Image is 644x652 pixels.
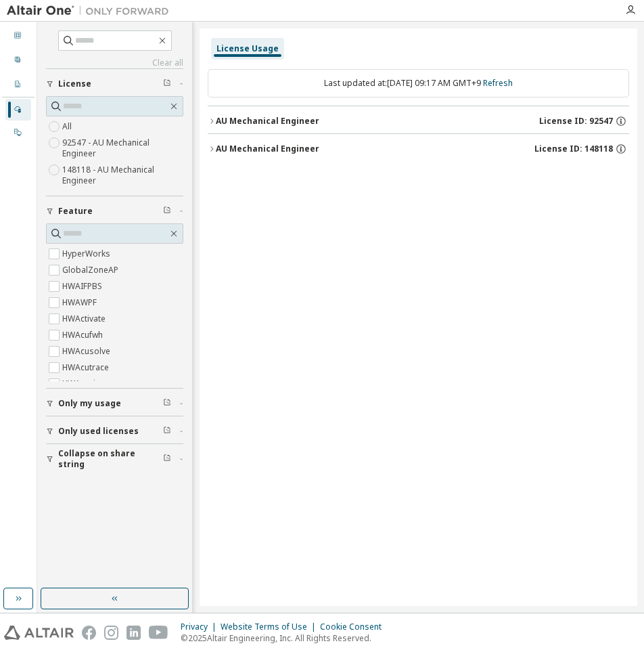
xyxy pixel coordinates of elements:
label: HWAIFPBS [62,278,105,295]
label: HWAWPF [62,295,99,311]
span: License ID: 92547 [539,116,613,127]
button: Only my usage [46,389,183,418]
img: altair_logo.svg [4,626,74,640]
span: Collapse on share string [58,448,163,470]
span: Clear filter [163,398,171,409]
img: Altair One [7,4,176,18]
span: License [58,79,91,89]
button: AU Mechanical EngineerLicense ID: 148118 [208,134,629,164]
label: HWAcuview [62,376,109,392]
img: facebook.svg [82,626,96,640]
button: AU Mechanical EngineerLicense ID: 92547 [208,106,629,136]
img: linkedin.svg [127,626,141,640]
label: HWAcutrace [62,360,112,376]
label: GlobalZoneAP [62,262,121,278]
img: youtube.svg [149,626,168,640]
div: On Prem [5,122,31,144]
button: Collapse on share string [46,444,183,474]
div: AU Mechanical Engineer [216,144,319,154]
div: AU Mechanical Engineer [216,116,319,127]
label: HWAcusolve [62,343,113,360]
label: 92547 - AU Mechanical Engineer [62,135,183,162]
button: Feature [46,196,183,226]
div: Website Terms of Use [221,622,320,632]
label: HyperWorks [62,246,113,262]
span: Only my usage [58,398,121,409]
span: Feature [58,206,93,217]
label: 148118 - AU Mechanical Engineer [62,162,183,189]
span: License ID: 148118 [534,144,613,154]
span: Clear filter [163,206,171,217]
span: Clear filter [163,79,171,89]
div: Last updated at: [DATE] 09:17 AM GMT+9 [208,69,629,97]
button: License [46,69,183,99]
div: User Profile [5,49,31,71]
a: Clear all [46,58,183,68]
label: All [62,118,74,135]
div: Cookie Consent [320,622,390,632]
div: Company Profile [5,74,31,95]
p: © 2025 Altair Engineering, Inc. All Rights Reserved. [181,632,390,644]
span: Clear filter [163,426,171,437]
div: Managed [5,99,31,121]
span: Only used licenses [58,426,139,437]
label: HWActivate [62,311,108,327]
button: Only used licenses [46,416,183,446]
div: License Usage [216,43,279,54]
a: Refresh [483,77,513,89]
span: Clear filter [163,454,171,464]
label: HWAcufwh [62,327,106,343]
div: Privacy [181,622,221,632]
img: instagram.svg [104,626,118,640]
div: Dashboard [5,25,31,47]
